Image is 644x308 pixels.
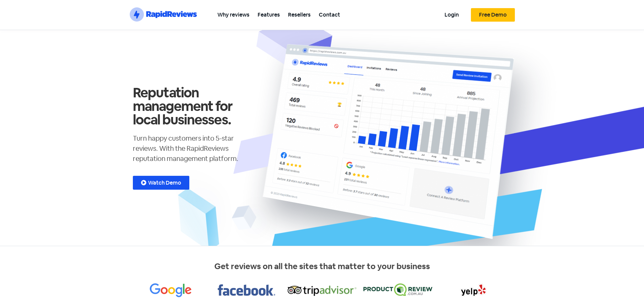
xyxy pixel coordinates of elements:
[479,12,507,18] span: Free Demo
[284,7,315,22] a: Resellers
[213,7,254,22] a: Why reviews
[315,7,344,22] a: Contact
[471,8,515,22] a: Free Demo
[148,180,181,186] span: Watch Demo
[133,176,189,190] a: Watch Demo
[133,86,255,126] h1: Reputation management for local businesses.
[254,7,284,22] a: Features
[133,133,255,164] p: Turn happy customers into 5-star reviews. With the RapidReviews reputation management platform.
[133,260,511,273] p: Get reviews on all the sites that matter to your business
[440,7,463,22] a: Login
